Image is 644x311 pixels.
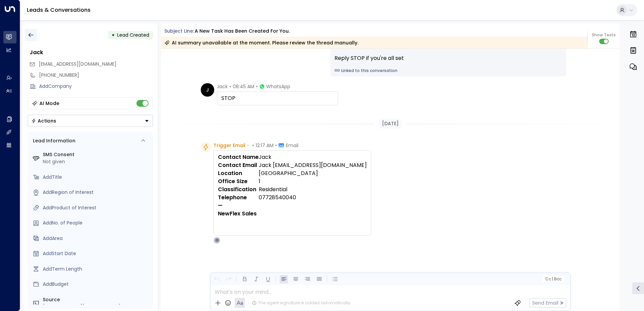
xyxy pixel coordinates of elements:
[259,169,367,177] td: [GEOGRAPHIC_DATA]
[43,281,150,288] div: AddBudget
[275,142,277,149] span: •
[259,161,367,169] td: Jack [EMAIL_ADDRESS][DOMAIN_NAME]
[111,29,115,41] div: •
[259,185,367,194] td: Residential
[43,174,150,181] div: AddTitle
[43,303,150,310] div: [EMAIL_ADDRESS][DOMAIN_NAME]
[379,119,401,129] div: [DATE]
[218,210,257,217] strong: NewFlex Sales
[39,61,117,68] span: jdyr1729@gmail.com
[27,6,91,14] a: Leads & Conversations
[117,32,149,38] span: Lead Created
[164,28,194,34] span: Subject Line:
[256,83,258,90] span: •
[31,137,75,144] div: Lead Information
[266,83,290,90] span: WhatsApp
[259,194,367,202] td: 07728540040
[218,202,223,209] strong: —
[252,142,254,149] span: •
[218,177,248,185] strong: Office Size
[28,115,153,127] div: Button group with a nested menu
[542,276,564,282] button: Cc|Bcc
[592,32,616,38] span: Show Texts
[164,39,358,46] div: AI summary unavailable at the moment. Please review the thread manually.
[252,300,350,306] div: The agent signature is added automatically
[286,142,298,149] span: Email
[218,185,256,193] strong: Classification
[233,83,254,90] span: 08:45 AM
[552,277,553,281] span: |
[195,28,290,35] div: A new task has been created for you.
[218,194,247,201] strong: Telephone
[43,151,150,158] label: SMS Consent
[545,277,561,281] span: Cc Bcc
[218,161,257,169] strong: Contact Email
[229,83,231,90] span: •
[43,235,150,242] div: AddArea
[43,219,150,227] div: AddNo. of People
[31,118,56,124] div: Actions
[259,177,367,185] td: 1
[43,204,150,211] div: AddProduct of Interest
[221,94,334,102] div: STOP
[43,250,150,257] div: AddStart Date
[39,100,59,107] div: AI Mode
[334,68,562,74] a: Linked to this conversation
[256,142,273,149] span: 12:17 AM
[39,83,153,90] div: AddCompany
[43,158,150,165] div: Not given
[247,142,249,149] span: •
[214,237,220,244] div: O
[43,189,150,196] div: AddRegion of Interest
[224,275,233,283] button: Redo
[259,153,367,161] td: Jack
[218,169,242,177] strong: Location
[43,266,150,273] div: AddTerm Length
[39,72,153,79] div: [PHONE_NUMBER]
[201,83,214,97] div: J
[217,83,228,90] span: Jack
[28,115,153,127] button: Actions
[43,296,150,303] label: Source
[218,153,259,161] strong: Contact Name
[30,48,153,57] div: Jack
[214,142,246,149] span: Trigger Email
[213,275,221,283] button: Undo
[39,61,117,67] span: [EMAIL_ADDRESS][DOMAIN_NAME]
